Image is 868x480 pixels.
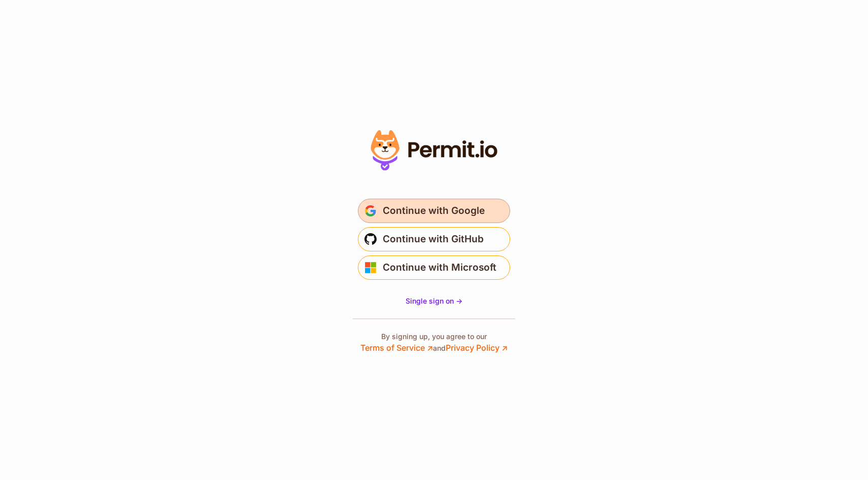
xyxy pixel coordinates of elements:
a: Privacy Policy ↗ [446,343,508,353]
p: By signing up, you agree to our and [360,331,508,354]
span: Continue with GitHub [383,231,484,247]
span: Continue with Microsoft [383,260,496,276]
a: Terms of Service ↗ [360,343,433,353]
button: Continue with Microsoft [358,255,510,280]
span: Continue with Google [383,203,485,219]
a: Single sign on -> [406,296,462,306]
button: Continue with GitHub [358,227,510,251]
button: Continue with Google [358,199,510,223]
span: Single sign on -> [406,297,462,305]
